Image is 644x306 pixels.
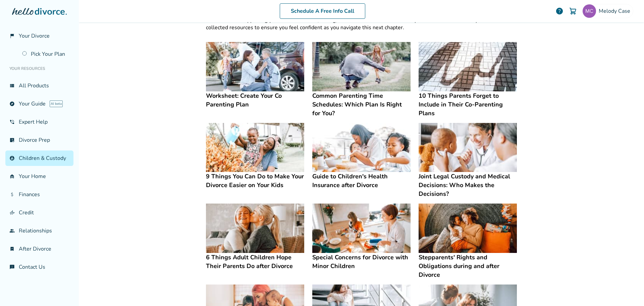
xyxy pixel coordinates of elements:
span: bookmark_check [9,246,15,252]
h4: Common Parenting Time Schedules: Which Plan Is Right for You? [312,91,411,118]
h4: 9 Things You Can Do to Make Your Divorce Easier on Your Kids [206,172,304,189]
a: Special Concerns for Divorce with Minor ChildrenSpecial Concerns for Divorce with Minor Children [312,204,411,270]
a: 9 Things You Can Do to Make Your Divorce Easier on Your Kids9 Things You Can Do to Make Your Divo... [206,123,304,190]
iframe: Chat Widget [610,274,644,306]
h4: Worksheet: Create Your Co Parenting Plan [206,91,304,109]
span: finance_mode [9,210,15,215]
a: Schedule A Free Info Call [280,3,365,19]
span: attach_money [9,192,15,197]
a: chat_infoContact Us [5,259,73,275]
img: Special Concerns for Divorce with Minor Children [312,204,411,253]
a: phone_in_talkExpert Help [5,114,73,130]
span: garage_home [9,174,15,179]
a: Common Parenting Time Schedules: Which Plan Is Right for You?Common Parenting Time Schedules: Whi... [312,42,411,118]
img: 10 Things Parents Forget to Include in Their Co-Parenting Plans [419,42,517,91]
img: mcase@akronchildrens.org [583,4,596,18]
h4: 6 Things Adult Children Hope Their Parents Do after Divorce [206,253,304,270]
a: help [555,7,563,15]
img: Joint Legal Custody and Medical Decisions: Who Makes the Decisions? [419,123,517,172]
a: finance_modeCredit [5,205,73,220]
span: group [9,228,15,233]
a: Pick Your Plan [18,46,73,62]
a: 6 Things Adult Children Hope Their Parents Do after Divorce6 Things Adult Children Hope Their Par... [206,204,304,270]
h4: 10 Things Parents Forget to Include in Their Co-Parenting Plans [419,91,517,118]
a: garage_homeYour Home [5,169,73,184]
h4: Special Concerns for Divorce with Minor Children [312,253,411,270]
h4: Joint Legal Custody and Medical Decisions: Who Makes the Decisions? [419,172,517,198]
a: Stepparents' Rights and Obligations during and after DivorceStepparents' Rights and Obligations d... [419,204,517,279]
a: bookmark_checkAfter Divorce [5,241,73,257]
a: 10 Things Parents Forget to Include in Their Co-Parenting Plans10 Things Parents Forget to Includ... [419,42,517,118]
img: Guide to Children's Health Insurance after Divorce [312,123,411,172]
span: chat_info [9,264,15,270]
a: view_listAll Products [5,78,73,93]
a: Worksheet: Create Your Co Parenting PlanWorksheet: Create Your Co Parenting Plan [206,42,304,109]
a: groupRelationships [5,223,73,238]
img: Stepparents' Rights and Obligations during and after Divorce [419,204,517,253]
img: Common Parenting Time Schedules: Which Plan Is Right for You? [312,42,411,91]
img: 9 Things You Can Do to Make Your Divorce Easier on Your Kids [206,123,304,172]
a: Joint Legal Custody and Medical Decisions: Who Makes the Decisions?Joint Legal Custody and Medica... [419,123,517,199]
span: list_alt_check [9,137,15,143]
span: AI beta [50,100,63,107]
a: flag_2Your Divorce [5,28,73,44]
a: account_childChildren & Custody [5,150,73,166]
img: Worksheet: Create Your Co Parenting Plan [206,42,304,91]
a: exploreYour GuideAI beta [5,96,73,112]
span: Melody Case [599,7,633,15]
span: explore [9,101,15,106]
span: phone_in_talk [9,119,15,125]
h4: Guide to Children's Health Insurance after Divorce [312,172,411,189]
a: attach_moneyFinances [5,187,73,202]
li: Your Resources [5,62,73,75]
h4: Stepparents' Rights and Obligations during and after Divorce [419,253,517,279]
img: Cart [569,7,577,15]
span: flag_2 [9,33,15,39]
img: 6 Things Adult Children Hope Their Parents Do after Divorce [206,204,304,253]
span: account_child [9,156,15,161]
a: Guide to Children's Health Insurance after DivorceGuide to Children's Health Insurance after Divorce [312,123,411,190]
span: Your Divorce [19,32,50,40]
span: view_list [9,83,15,88]
a: list_alt_checkDivorce Prep [5,132,73,148]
